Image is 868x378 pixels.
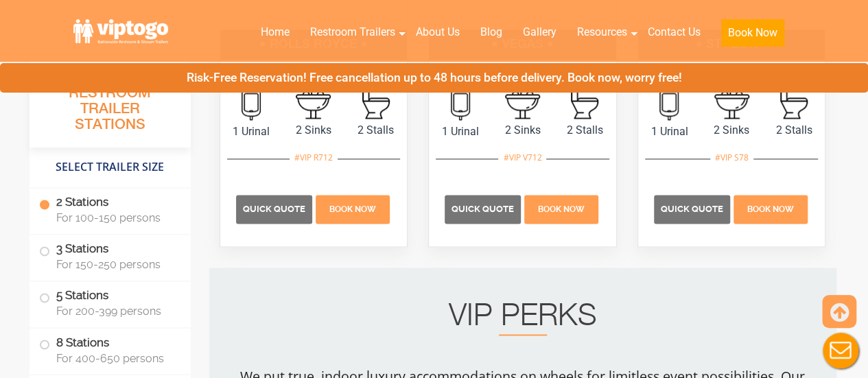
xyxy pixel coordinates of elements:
span: For 100-150 persons [56,211,174,224]
span: 1 Urinal [220,123,283,140]
a: Book Now [731,202,809,215]
div: #VIP S78 [710,149,753,167]
h4: Select Trailer Size [30,154,191,180]
span: Book Now [329,204,376,214]
a: Restroom Trailers [300,17,406,47]
span: Book Now [538,204,585,214]
div: #VIP V712 [498,149,546,167]
a: Quick Quote [236,202,314,215]
span: Quick Quote [243,204,305,214]
div: #VIP R712 [290,149,338,167]
button: Live Chat [813,323,868,378]
img: an icon of stall [780,83,808,119]
img: an icon of sink [296,84,331,119]
span: 2 Sinks [701,122,763,139]
span: 2 Stalls [344,122,407,139]
a: Blog [470,17,513,47]
a: Quick Quote [445,202,523,215]
span: Book Now [747,204,794,214]
a: Book Now [711,17,795,55]
label: 2 Stations [39,188,181,231]
img: an icon of stall [571,83,598,119]
img: an icon of sink [505,84,540,119]
a: Home [250,17,300,47]
span: 2 Sinks [491,122,554,139]
span: 2 Sinks [282,122,344,139]
button: Book Now [721,19,784,47]
a: Book Now [314,202,391,215]
h3: All Portable Restroom Trailer Stations [30,65,191,147]
img: an icon of urinal [659,82,679,120]
a: Book Now [523,202,600,215]
img: an icon of sink [714,84,749,119]
span: For 200-399 persons [56,305,174,318]
img: an icon of urinal [242,82,261,120]
span: Quick Quote [451,204,514,214]
span: For 150-250 persons [56,258,174,271]
a: Gallery [513,17,567,47]
span: Quick Quote [661,204,723,214]
label: 3 Stations [39,235,181,277]
a: Resources [567,17,637,47]
span: 2 Stalls [554,122,616,139]
span: 1 Urinal [638,123,701,140]
a: About Us [406,17,470,47]
a: Contact Us [637,17,711,47]
a: Quick Quote [654,202,732,215]
h2: VIP PERKS [237,303,809,335]
img: an icon of urinal [451,82,470,120]
span: 1 Urinal [429,123,491,140]
img: an icon of stall [362,83,390,119]
label: 5 Stations [39,281,181,324]
span: 2 Stalls [763,122,825,139]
